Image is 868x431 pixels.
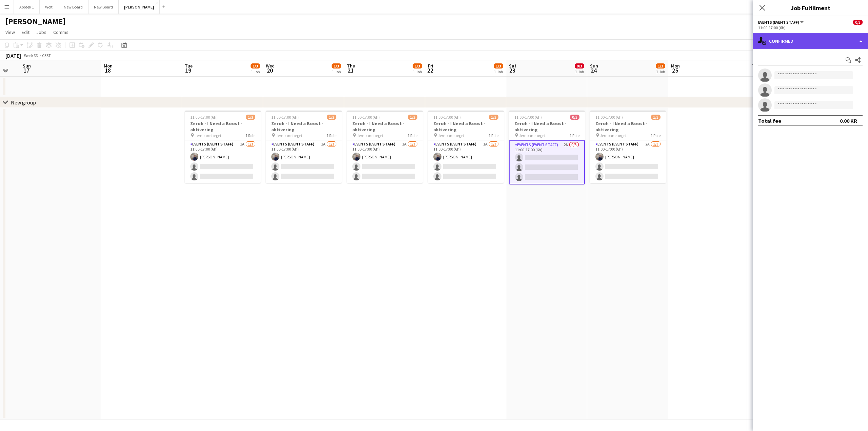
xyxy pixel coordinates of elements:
button: Wolt [40,0,58,14]
span: 1/3 [408,115,417,120]
span: 11:00-17:00 (6h) [595,115,623,120]
button: [PERSON_NAME] [119,0,160,14]
app-job-card: 11:00-17:00 (6h)1/3Zeroh - I Need a Boost - aktivering Jernbanetorget1 RoleEvents (Event Staff)1A... [347,111,423,183]
span: 1 Role [651,133,660,138]
span: Jernbanetorget [519,133,546,138]
h3: Zeroh - I Need a Boost - aktivering [185,120,261,133]
app-job-card: 11:00-17:00 (6h)1/3Zeroh - I Need a Boost - aktivering Jernbanetorget1 RoleEvents (Event Staff)2A... [590,111,666,183]
span: 1 Role [245,133,255,138]
span: Jernbanetorget [438,133,465,138]
div: 1 Job [413,69,422,74]
span: 1/3 [656,63,665,68]
span: Mon [104,63,113,69]
app-card-role: Events (Event Staff)1A1/311:00-17:00 (6h)[PERSON_NAME] [347,140,423,183]
span: Wed [266,63,275,69]
span: 1/3 [651,115,660,120]
span: 23 [508,66,516,74]
span: 11:00-17:00 (6h) [190,115,218,120]
span: 1 Role [489,133,498,138]
app-card-role: Events (Event Staff)2A0/311:00-17:00 (6h) [509,140,585,184]
h3: Zeroh - I Need a Boost - aktivering [347,120,423,133]
h3: Zeroh - I Need a Boost - aktivering [590,120,666,133]
span: 25 [670,66,680,74]
span: 1/3 [246,115,255,120]
h3: Job Fulfilment [753,3,868,12]
span: Sun [590,63,598,69]
h3: Zeroh - I Need a Boost - aktivering [266,120,342,133]
span: Tue [752,63,760,69]
h3: Zeroh - I Need a Boost - aktivering [428,120,504,133]
span: 24 [589,66,598,74]
span: 0/3 [570,115,579,120]
a: Comms [51,28,71,37]
span: Jernbanetorget [276,133,302,138]
span: Jernbanetorget [600,133,627,138]
a: Edit [19,28,32,37]
a: View [3,28,18,37]
div: 1 Job [494,69,503,74]
span: Edit [22,29,29,35]
div: Confirmed [753,33,868,49]
span: 1/3 [332,63,341,68]
app-card-role: Events (Event Staff)1A1/311:00-17:00 (6h)[PERSON_NAME] [266,140,342,183]
div: 11:00-17:00 (6h) [758,25,863,30]
span: Jernbanetorget [195,133,221,138]
div: 0.00 KR [840,117,857,124]
span: 22 [427,66,433,74]
div: Total fee [758,117,781,124]
span: 20 [265,66,275,74]
span: 1 Role [570,133,579,138]
span: 11:00-17:00 (6h) [352,115,380,120]
span: 1 Role [408,133,417,138]
div: 1 Job [656,69,665,74]
span: Events (Event Staff) [758,20,799,25]
button: New Board [58,0,88,14]
span: 21 [346,66,355,74]
span: Week 33 [22,53,39,58]
span: Jernbanetorget [357,133,383,138]
span: Sun [23,63,31,69]
span: 19 [184,66,193,74]
span: 1/3 [413,63,422,68]
span: Thu [347,63,355,69]
span: Fri [428,63,433,69]
span: 17 [22,66,31,74]
span: 1/3 [251,63,260,68]
span: 0/3 [575,63,584,68]
app-card-role: Events (Event Staff)1A1/311:00-17:00 (6h)[PERSON_NAME] [185,140,261,183]
a: Jobs [34,28,49,37]
app-job-card: 11:00-17:00 (6h)1/3Zeroh - I Need a Boost - aktivering Jernbanetorget1 RoleEvents (Event Staff)1A... [185,111,261,183]
span: View [5,29,15,35]
app-job-card: 11:00-17:00 (6h)0/3Zeroh - I Need a Boost - aktivering Jernbanetorget1 RoleEvents (Event Staff)2A... [509,111,585,184]
span: 18 [103,66,113,74]
div: 1 Job [332,69,341,74]
div: New group [11,99,36,106]
button: Events (Event Staff) [758,20,805,25]
app-card-role: Events (Event Staff)1A1/311:00-17:00 (6h)[PERSON_NAME] [428,140,504,183]
span: 26 [751,66,760,74]
button: Apotek 1 [14,0,40,14]
span: Comms [53,29,68,35]
span: 1/3 [327,115,336,120]
span: Jobs [36,29,46,35]
h1: [PERSON_NAME] [5,16,66,26]
span: 11:00-17:00 (6h) [514,115,542,120]
span: 0/3 [853,20,863,25]
span: Tue [185,63,193,69]
div: CEST [42,53,51,58]
button: New Board [88,0,119,14]
app-job-card: 11:00-17:00 (6h)1/3Zeroh - I Need a Boost - aktivering Jernbanetorget1 RoleEvents (Event Staff)1A... [428,111,504,183]
span: Sat [509,63,516,69]
app-job-card: 11:00-17:00 (6h)1/3Zeroh - I Need a Boost - aktivering Jernbanetorget1 RoleEvents (Event Staff)1A... [266,111,342,183]
h3: Zeroh - I Need a Boost - aktivering [509,120,585,133]
span: 1/3 [494,63,503,68]
div: 1 Job [575,69,584,74]
span: 1 Role [327,133,336,138]
span: 1/3 [489,115,498,120]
